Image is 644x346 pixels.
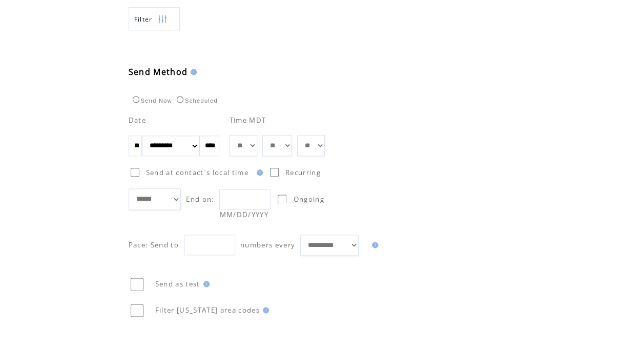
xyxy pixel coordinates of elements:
span: Send Method [129,66,188,78]
span: MM/DD/YYYY [219,210,268,219]
img: help.gif [254,169,263,176]
img: help.gif [260,307,269,313]
span: Pace: Send to [129,240,179,249]
input: Send Now [133,96,139,103]
img: help.gif [200,281,210,287]
input: Scheduled [177,96,183,103]
label: Send Now [130,98,172,104]
span: Filter [US_STATE] area codes [155,305,260,315]
span: numbers every [240,240,295,249]
span: Show filters [134,15,153,24]
span: End on: [186,195,214,204]
img: filters.png [158,8,167,31]
span: Recurring [285,168,321,177]
span: Send as test [155,279,200,289]
img: help.gif [188,69,197,75]
label: Scheduled [174,98,218,104]
span: Time MDT [230,116,266,125]
span: Send at contact`s local time [146,168,248,177]
span: Date [129,116,146,125]
span: Ongoing [293,195,324,204]
a: Filter [129,7,180,30]
img: help.gif [369,242,378,248]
